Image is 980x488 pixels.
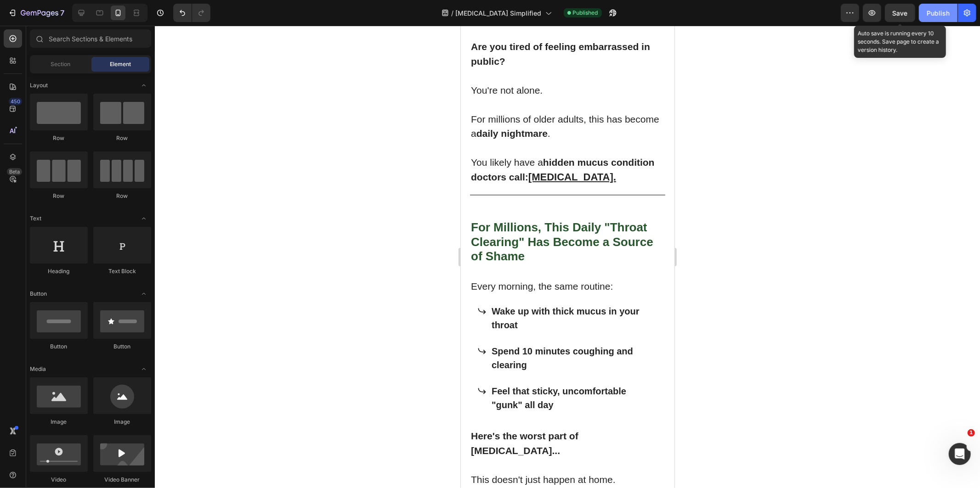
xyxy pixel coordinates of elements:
[173,4,210,22] div: Undo/Redo
[968,429,975,437] span: 1
[136,286,151,301] span: Toggle open
[10,195,193,237] strong: For Millions, This Daily "Throat Clearing" Has Become a Source of Shame
[16,102,87,113] strong: daily nightmare
[93,134,151,142] div: Row
[31,280,179,304] strong: Wake up with thick mucus in your throat
[919,4,957,22] button: Publish
[10,86,204,115] p: For millions of older adults, this has become a .
[10,253,204,268] p: Every morning, the same routine:
[93,267,151,275] div: Text Block
[136,211,151,226] span: Toggle open
[30,267,88,275] div: Heading
[7,168,22,175] div: Beta
[949,443,971,465] iframe: Intercom live chat
[10,447,204,461] p: This doesn't just happen at home.
[4,4,68,22] button: 7
[30,476,88,484] div: Video
[30,214,41,223] span: Text
[136,362,151,376] span: Toggle open
[10,129,204,158] p: You likely have a
[31,320,172,344] strong: Spend 10 minutes coughing and clearing
[456,8,542,18] span: [MEDICAL_DATA] Simplified
[68,146,155,157] u: [MEDICAL_DATA].
[30,365,46,373] span: Media
[30,29,151,48] input: Search Sections & Elements
[93,476,151,484] div: Video Banner
[30,342,88,351] div: Button
[573,9,598,17] span: Published
[31,360,165,384] strong: Feel that sticky, uncomfortable "gunk" all day
[93,342,151,351] div: Button
[93,192,151,200] div: Row
[10,405,118,430] strong: Here's the worst part of [MEDICAL_DATA]...
[30,81,48,90] span: Layout
[9,98,22,105] div: 450
[10,16,189,41] strong: Are you tired of feeling embarrassed in public?
[30,290,47,298] span: Button
[110,60,131,68] span: Element
[93,418,151,426] div: Image
[136,78,151,93] span: Toggle open
[30,134,88,142] div: Row
[885,4,915,22] button: Save
[51,60,71,68] span: Section
[10,131,194,157] strong: hidden mucus condition doctors call:
[461,26,674,488] iframe: Design area
[893,9,908,17] span: Save
[10,57,204,72] p: You're not alone.
[452,8,454,18] span: /
[30,418,88,426] div: Image
[30,192,88,200] div: Row
[60,7,64,18] p: 7
[927,8,950,18] div: Publish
